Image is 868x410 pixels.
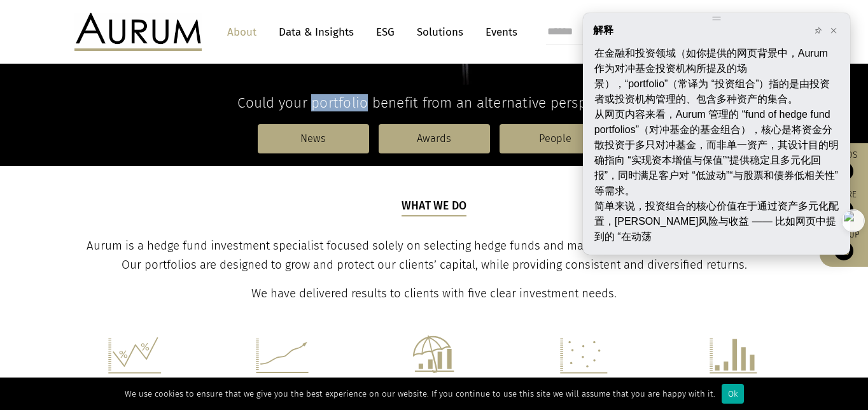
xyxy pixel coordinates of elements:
[87,239,782,272] span: Aurum is a hedge fund investment specialist focused solely on selecting hedge funds and managing ...
[221,20,263,44] a: About
[370,20,401,44] a: ESG
[479,20,517,44] a: Events
[402,198,467,216] h5: What we do
[251,286,617,300] span: We have delivered results to clients with five clear investment needs.
[379,124,490,153] a: Awards
[410,20,470,44] a: Solutions
[272,20,360,44] a: Data & Insights
[74,13,202,51] img: Aurum
[258,124,369,153] a: News
[74,94,794,111] h4: Could your portfolio benefit from an alternative perspective?
[500,124,611,153] a: People
[722,384,744,404] div: Ok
